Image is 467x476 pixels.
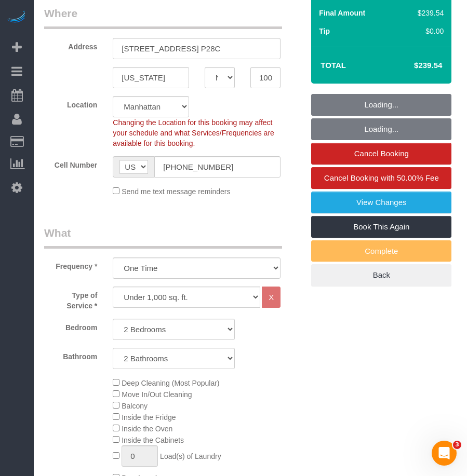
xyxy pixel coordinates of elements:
span: Deep Cleaning (Most Popular) [122,379,219,387]
a: Cancel Booking [311,143,451,165]
label: Type of Service * [36,287,105,311]
span: Changing the Location for this booking may affect your schedule and what Services/Frequencies are... [113,118,274,147]
h4: $239.54 [383,61,442,70]
span: 3 [453,441,461,449]
a: Cancel Booking with 50.00% Fee [311,167,451,189]
label: Final Amount [319,8,365,18]
label: Bedroom [36,319,105,333]
span: Balcony [122,402,148,410]
span: Cancel Booking with 50.00% Fee [324,173,439,182]
div: $239.54 [413,8,444,18]
legend: Where [44,6,282,29]
label: Location [36,96,105,110]
label: Tip [319,26,330,36]
img: Automaid Logo [6,10,27,25]
strong: Total [321,61,346,70]
label: Bathroom [36,348,105,362]
a: View Changes [311,192,451,213]
label: Address [36,38,105,52]
label: Cell Number [36,156,105,170]
div: $0.00 [413,26,444,36]
label: Frequency * [36,257,105,271]
input: City [113,67,189,88]
span: Inside the Cabinets [122,436,184,444]
iframe: Intercom live chat [432,441,457,466]
span: Inside the Fridge [122,413,176,421]
a: Back [311,264,451,286]
span: Load(s) of Laundry [160,452,221,460]
span: Inside the Oven [122,425,172,433]
input: Cell Number [154,156,281,178]
legend: What [44,225,282,249]
a: Book This Again [311,216,451,238]
span: Move In/Out Cleaning [122,390,192,399]
span: Send me text message reminders [122,187,230,196]
input: Zip Code [250,67,281,88]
